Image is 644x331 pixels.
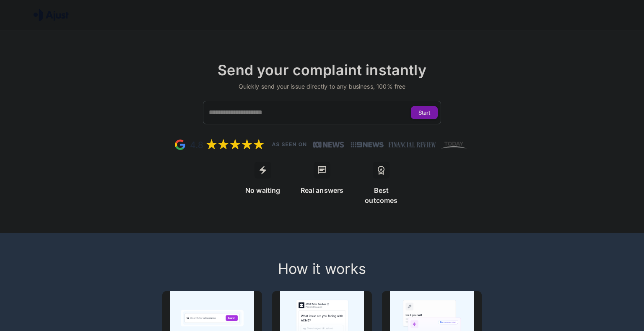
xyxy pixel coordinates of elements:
img: News, Financial Review, Today [348,139,470,150]
h4: Send your complaint instantly [3,61,641,79]
button: Start [411,106,438,119]
p: No waiting [245,185,280,195]
h4: How it works [107,260,537,278]
h6: Quickly send your issue directly to any business, 100% free [3,82,641,91]
img: As seen on [272,142,306,147]
p: Best outcomes [357,185,406,205]
p: Real answers [301,185,344,195]
img: Ajust [34,8,69,21]
img: Google Review - 5 stars [174,138,265,152]
img: News, Financial Review, Today [313,141,344,149]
